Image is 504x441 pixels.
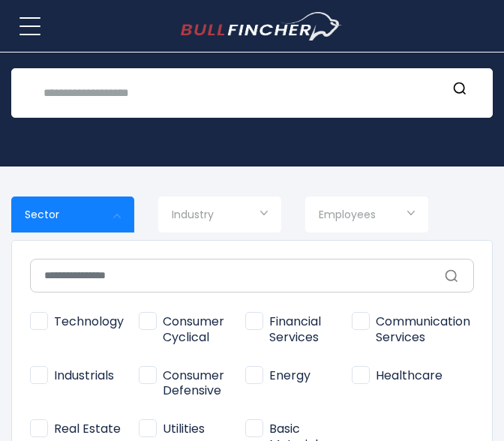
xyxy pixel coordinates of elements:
[245,314,337,346] span: Financial Services
[139,314,230,346] span: Consumer Cyclical
[172,208,214,221] span: Industry
[30,421,121,437] span: Real Estate
[181,12,342,40] img: bullfincher logo
[30,314,124,330] span: Technology
[139,421,205,437] span: Utilities
[245,368,310,384] span: Energy
[181,12,342,40] a: Go to homepage
[30,368,114,384] span: Industrials
[450,80,469,100] button: Search
[25,208,59,221] span: Sector
[139,368,230,400] span: Consumer Defensive
[352,314,470,346] span: Communication Services
[319,208,376,221] span: Employees
[352,368,442,384] span: Healthcare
